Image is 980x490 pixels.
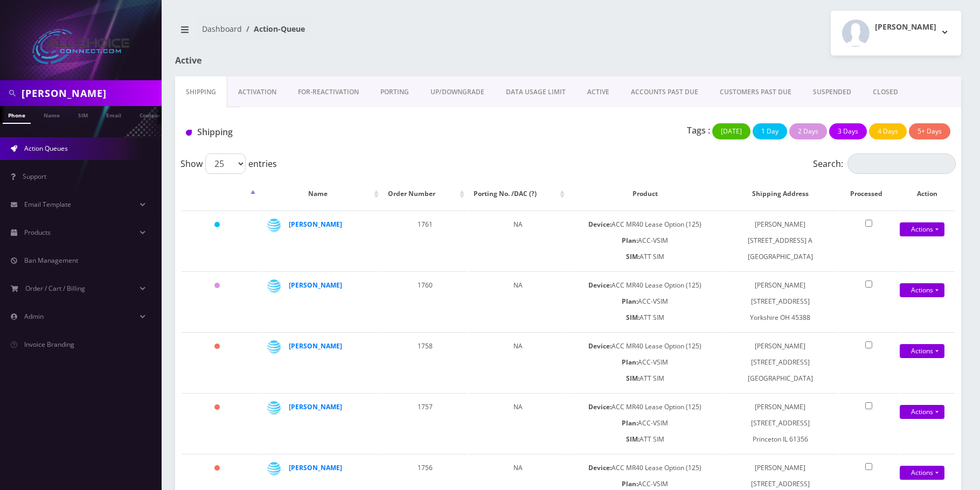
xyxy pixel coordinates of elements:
[289,463,342,472] a: [PERSON_NAME]
[626,313,640,322] b: SIM:
[722,393,838,453] td: [PERSON_NAME] [STREET_ADDRESS] Princeton IL 61356
[626,252,640,261] b: SIM:
[626,374,640,383] b: SIM:
[175,55,426,66] h1: Active
[626,435,640,444] b: SIM:
[24,200,71,209] span: Email Template
[24,256,78,265] span: Ban Management
[383,332,467,392] td: 1758
[259,178,381,209] th: Name: activate to sort column ascending
[588,341,611,351] b: Device:
[568,178,721,209] th: Product
[588,281,611,290] b: Device:
[900,283,944,297] a: Actions
[101,106,127,123] a: Email
[180,153,277,174] label: Show entries
[622,358,638,367] b: Plan:
[468,211,568,270] td: NA
[588,220,611,229] b: Device:
[869,123,907,139] button: 4 Days
[24,312,44,321] span: Admin
[753,123,787,139] button: 1 Day
[205,153,246,174] select: Showentries
[495,76,576,108] a: DATA USAGE LIMIT
[287,76,370,108] a: FOR-REActivation
[839,178,899,209] th: Processed: activate to sort column ascending
[24,340,74,349] span: Invoice Branding
[242,23,305,34] li: Action-Queue
[802,76,862,108] a: SUSPENDED
[383,211,467,270] td: 1761
[370,76,420,108] a: PORTING
[289,220,342,229] a: [PERSON_NAME]
[568,271,721,331] td: ACC MR40 Lease Option (125) ACC-VSIM ATT SIM
[175,18,560,48] nav: breadcrumb
[24,228,51,237] span: Products
[3,106,31,124] a: Phone
[622,418,638,428] b: Plan:
[829,123,867,139] button: 3 Days
[186,130,192,136] img: Shipping
[722,178,838,209] th: Shipping Address
[289,341,342,351] a: [PERSON_NAME]
[712,123,750,139] button: [DATE]
[900,178,955,209] th: Action
[468,332,568,392] td: NA
[900,466,944,480] a: Actions
[622,479,638,488] b: Plan:
[175,76,227,108] a: Shipping
[909,123,950,139] button: 5+ Days
[588,402,611,411] b: Device:
[134,106,170,123] a: Company
[383,178,467,209] th: Order Number: activate to sort column ascending
[687,124,710,137] p: Tags :
[568,211,721,270] td: ACC MR40 Lease Option (125) ACC-VSIM ATT SIM
[622,236,638,245] b: Plan:
[468,393,568,453] td: NA
[289,402,342,411] a: [PERSON_NAME]
[900,405,944,419] a: Actions
[227,76,287,108] a: Activation
[38,106,65,123] a: Name
[813,153,956,174] label: Search:
[622,297,638,306] b: Plan:
[847,153,956,174] input: Search:
[588,463,611,472] b: Device:
[73,106,93,123] a: SIM
[875,23,936,32] h2: [PERSON_NAME]
[900,222,944,236] a: Actions
[568,393,721,453] td: ACC MR40 Lease Option (125) ACC-VSIM ATT SIM
[289,281,342,290] a: [PERSON_NAME]
[722,271,838,331] td: [PERSON_NAME] [STREET_ADDRESS] Yorkshire OH 45388
[468,178,568,209] th: Porting No. /DAC (?): activate to sort column ascending
[23,172,46,181] span: Support
[182,178,258,209] th: : activate to sort column descending
[24,144,68,153] span: Action Queues
[25,284,85,293] span: Order / Cart / Billing
[383,393,467,453] td: 1757
[789,123,827,139] button: 2 Days
[202,24,242,34] a: Dashboard
[383,271,467,331] td: 1760
[831,11,961,55] button: [PERSON_NAME]
[576,76,620,108] a: ACTIVE
[722,332,838,392] td: [PERSON_NAME] [STREET_ADDRESS] [GEOGRAPHIC_DATA]
[862,76,909,108] a: CLOSED
[568,332,721,392] td: ACC MR40 Lease Option (125) ACC-VSIM ATT SIM
[620,76,709,108] a: ACCOUNTS PAST DUE
[420,76,495,108] a: UP/DOWNGRADE
[722,211,838,270] td: [PERSON_NAME] [STREET_ADDRESS] A [GEOGRAPHIC_DATA]
[709,76,802,108] a: CUSTOMERS PAST DUE
[32,29,129,64] img: All Choice Connect
[468,271,568,331] td: NA
[22,83,159,103] input: Search in Company
[900,344,944,358] a: Actions
[186,127,430,137] h1: Shipping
